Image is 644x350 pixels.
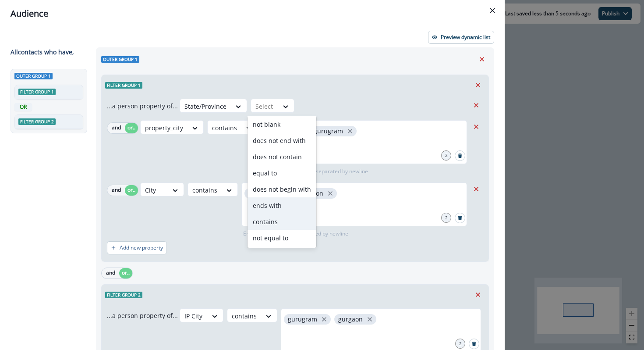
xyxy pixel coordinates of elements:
span: Outer group 1 [101,56,139,63]
p: gurugram [314,128,343,135]
div: equal to [248,165,316,181]
p: gurugram [288,316,317,323]
div: 2 [455,339,465,349]
button: Remove [471,79,485,92]
button: Remove [475,53,489,66]
p: All contact s who have, [11,47,74,57]
p: Add new property [120,245,163,251]
button: Remove [469,120,483,133]
div: ends with [248,197,316,214]
button: close [320,315,329,324]
div: not equal to [248,230,316,246]
span: Filter group 1 [105,82,142,89]
button: or.. [125,123,138,133]
span: Filter group 2 [105,292,142,298]
button: and [102,268,119,279]
button: or.. [125,185,138,196]
div: does not end with [248,132,316,149]
button: or.. [119,268,132,279]
button: Remove [471,288,485,301]
button: and [107,123,125,133]
p: gurgaon [338,316,363,323]
button: Remove [469,99,483,112]
div: does not contain [248,149,316,165]
button: Remove [469,182,483,196]
div: 2 [441,213,451,223]
button: Close [485,4,499,18]
div: Audience [11,7,494,20]
div: not blank [248,116,316,132]
p: Preview dynamic list [441,34,490,40]
span: Outer group 1 [14,73,53,79]
p: Enter or paste values separated by newline [241,230,350,238]
button: Search [455,213,465,223]
span: Filter group 2 [18,118,56,125]
button: close [365,315,374,324]
p: ...a person property of... [107,311,178,320]
button: Search [469,339,479,349]
div: contains [248,214,316,230]
button: and [107,185,125,196]
button: Add new property [107,241,167,254]
p: ...a person property of... [107,101,178,111]
div: 2 [441,150,451,161]
button: Search [455,150,465,161]
button: Preview dynamic list [428,31,494,44]
button: close [346,127,354,136]
div: does not begin with [248,181,316,197]
p: OR [16,103,30,111]
button: close [326,189,335,198]
span: Filter group 1 [18,89,56,95]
